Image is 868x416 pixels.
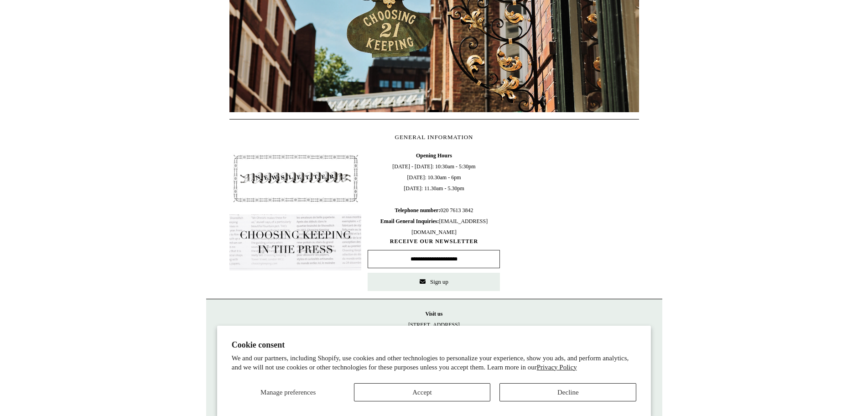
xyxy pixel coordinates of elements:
[395,134,473,140] span: GENERAL INFORMATION
[368,238,500,245] span: RECEIVE OUR NEWSLETTER
[232,354,637,372] p: We and our partners, including Shopify, use cookies and other technologies to personalize your ex...
[438,207,440,213] b: :
[260,389,316,396] span: Manage preferences
[537,364,577,371] a: Privacy Policy
[229,214,362,271] img: pf-635a2b01-aa89-4342-bbcd-4371b60f588c--In-the-press-Button_1200x.jpg
[416,152,452,159] b: Opening Hours
[426,311,443,317] strong: Visit us
[354,383,491,401] button: Accept
[430,110,439,112] button: Page 2
[215,308,653,385] p: [STREET_ADDRESS] London WC2H 9NS [DATE] - [DATE] 10:30am to 5:30pm [DATE] 10.30am to 6pm [DATE] 1...
[232,383,345,401] button: Manage preferences
[229,150,362,207] img: pf-4db91bb9--1305-Newsletter-Button_1200x.jpg
[499,383,636,401] button: Decline
[232,340,637,350] h2: Cookie consent
[380,218,439,224] b: Email General Inquiries:
[368,273,500,291] button: Sign up
[506,150,639,287] iframe: google_map
[430,278,448,285] span: Sign up
[443,110,452,112] button: Page 3
[395,207,441,213] b: Telephone number
[368,150,500,238] span: [DATE] - [DATE]: 10:30am - 5:30pm [DATE]: 10.30am - 6pm [DATE]: 11.30am - 5.30pm 020 7613 3842
[380,218,488,235] span: [EMAIL_ADDRESS][DOMAIN_NAME]
[416,110,425,112] button: Page 1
